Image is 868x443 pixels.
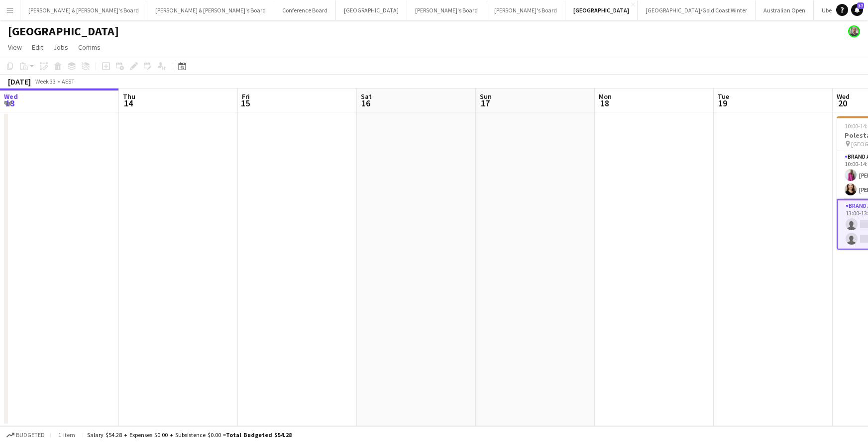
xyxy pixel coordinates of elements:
[8,43,22,52] span: View
[486,0,565,20] button: [PERSON_NAME]'s Board
[28,41,47,54] a: Edit
[33,78,58,85] span: Week 33
[835,97,850,109] span: 20
[121,97,135,109] span: 14
[361,92,372,101] span: Sat
[716,97,729,109] span: 19
[638,0,756,20] button: [GEOGRAPHIC_DATA]/Gold Coast Winter
[756,0,814,20] button: Australian Open
[274,0,336,20] button: Conference Board
[857,2,864,9] span: 37
[240,97,250,109] span: 15
[599,92,612,101] span: Mon
[49,41,72,54] a: Jobs
[74,41,105,54] a: Comms
[32,43,43,52] span: Edit
[123,92,135,101] span: Thu
[78,43,101,52] span: Comms
[336,0,407,20] button: [GEOGRAPHIC_DATA]
[20,0,147,20] button: [PERSON_NAME] & [PERSON_NAME]'s Board
[480,92,492,101] span: Sun
[851,4,863,16] a: 37
[837,92,850,101] span: Wed
[597,97,612,109] span: 18
[8,24,119,39] h1: [GEOGRAPHIC_DATA]
[565,0,638,20] button: [GEOGRAPHIC_DATA]
[55,431,79,439] span: 1 item
[407,0,486,20] button: [PERSON_NAME]'s Board
[718,92,729,101] span: Tue
[5,430,46,441] button: Budgeted
[16,432,45,439] span: Budgeted
[2,97,18,109] span: 13
[4,92,18,101] span: Wed
[62,78,75,85] div: AEST
[8,77,31,87] div: [DATE]
[848,25,860,37] app-user-avatar: Neil Burton
[242,92,250,101] span: Fri
[87,431,292,439] div: Salary $54.28 + Expenses $0.00 + Subsistence $0.00 =
[4,41,26,54] a: View
[226,431,292,439] span: Total Budgeted $54.28
[147,0,274,20] button: [PERSON_NAME] & [PERSON_NAME]'s Board
[53,43,68,52] span: Jobs
[359,97,372,109] span: 16
[478,97,492,109] span: 17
